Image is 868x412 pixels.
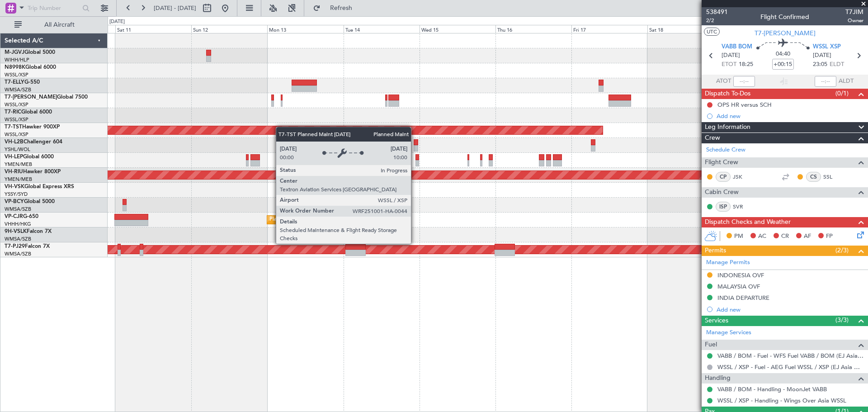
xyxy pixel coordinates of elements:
span: Permits [705,246,726,256]
span: (2/3) [835,246,849,255]
span: 538491 [706,7,728,17]
span: ATOT [716,77,731,86]
span: WSSL XSP [813,43,841,52]
a: M-JGVJGlobal 5000 [5,50,55,55]
span: 2/2 [706,17,728,24]
span: Owner [845,17,863,24]
span: Fuel [705,340,717,350]
a: VH-RIUHawker 800XP [5,169,61,175]
span: N8998K [5,65,25,70]
a: VHHH/HKG [5,221,31,227]
span: T7-PJ29 [5,244,25,249]
a: WSSL/XSP [5,131,28,138]
div: Sat 18 [647,25,723,33]
span: ELDT [830,60,844,69]
a: WMSA/SZB [5,206,31,213]
span: VH-L2B [5,139,24,145]
a: WMSA/SZB [5,251,31,257]
span: T7-[PERSON_NAME] [755,28,816,38]
div: Mon 13 [267,25,343,33]
a: VP-CJRG-650 [5,214,38,219]
div: CP [716,172,731,182]
span: T7JIM [845,7,863,17]
span: M-JGVJ [5,50,24,55]
span: AC [758,232,766,241]
span: 04:40 [776,50,790,59]
a: WMSA/SZB [5,236,31,242]
div: MALAYSIA OVF [717,283,760,290]
span: Refresh [322,5,360,11]
a: VABB / BOM - Handling - MoonJet VABB [717,385,827,393]
span: ALDT [839,77,854,86]
span: T7-TST [5,124,22,130]
div: Thu 16 [495,25,571,33]
span: [DATE] - [DATE] [154,4,196,12]
a: SVR [733,203,753,211]
a: T7-RICGlobal 6000 [5,109,52,115]
button: All Aircraft [10,18,98,32]
div: CS [806,172,821,182]
a: YMEN/MEB [5,176,32,183]
span: Cabin Crew [705,187,739,198]
input: Trip Number [28,1,80,15]
a: JSK [733,173,753,181]
span: AF [804,232,811,241]
span: CR [781,232,789,241]
a: YSHL/WOL [5,146,30,153]
div: INDONESIA OVF [717,271,764,279]
div: Sat 11 [115,25,191,33]
a: VH-LEPGlobal 6000 [5,154,54,160]
span: VH-VSK [5,184,24,189]
span: VP-BCY [5,199,24,204]
a: SSL [823,173,844,181]
span: FP [826,232,833,241]
div: ISP [716,202,731,212]
span: VH-RIU [5,169,23,175]
a: WSSL/XSP [5,116,28,123]
a: YSSY/SYD [5,191,28,198]
span: Flight Crew [705,157,738,168]
div: Add new [717,112,863,120]
a: YMEN/MEB [5,161,32,168]
div: Sun 12 [191,25,267,33]
a: T7-PJ29Falcon 7X [5,244,50,249]
a: WMSA/SZB [5,86,31,93]
span: VABB BOM [722,43,752,52]
span: T7-RIC [5,109,21,115]
span: Services [705,316,728,326]
a: VABB / BOM - Fuel - WFS Fuel VABB / BOM (EJ Asia Only) [717,352,863,360]
a: WSSL / XSP - Handling - Wings Over Asia WSSL [717,397,846,404]
a: T7-ELLYG-550 [5,80,40,85]
span: All Aircraft [24,22,95,28]
span: 9H-VSLK [5,229,27,234]
div: Flight Confirmed [760,12,809,22]
a: Manage Permits [706,258,750,267]
div: Planned Maint [GEOGRAPHIC_DATA] ([GEOGRAPHIC_DATA] Intl) [269,213,420,227]
a: Schedule Crew [706,146,745,155]
a: VH-VSKGlobal Express XRS [5,184,74,189]
div: Wed 15 [420,25,495,33]
button: Refresh [309,1,363,15]
div: Add new [717,306,863,313]
div: INDIA DEPARTURE [717,294,769,302]
span: (3/3) [835,315,849,325]
span: Crew [705,133,720,143]
a: VH-L2BChallenger 604 [5,139,62,145]
a: WSSL/XSP [5,71,28,78]
span: Handling [705,373,731,384]
div: Fri 17 [571,25,647,33]
a: WSSL/XSP [5,101,28,108]
span: T7-[PERSON_NAME] [5,95,57,100]
a: WIHH/HLP [5,57,29,63]
span: VH-LEP [5,154,23,160]
span: Dispatch Checks and Weather [705,217,791,227]
span: [DATE] [813,51,831,60]
a: T7-[PERSON_NAME]Global 7500 [5,95,88,100]
span: 23:05 [813,60,827,69]
a: VP-BCYGlobal 5000 [5,199,55,204]
span: Leg Information [705,122,750,133]
span: T7-ELLY [5,80,24,85]
input: --:-- [733,76,755,87]
span: PM [734,232,743,241]
a: Manage Services [706,328,751,337]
